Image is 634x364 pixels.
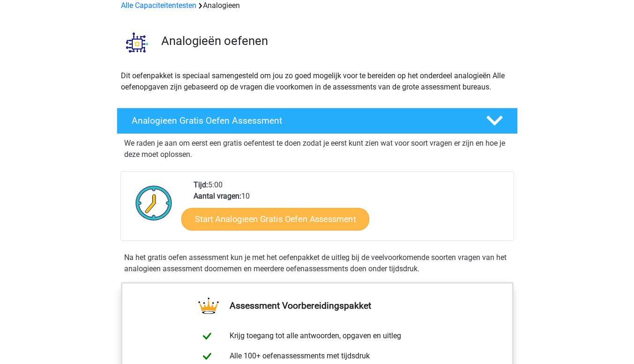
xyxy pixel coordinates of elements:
[121,1,196,10] a: Alle Capaciteitentesten
[194,180,208,189] b: Tijd:
[120,252,514,275] div: Na het gratis oefen assessment kun je met het oefenpakket de uitleg bij de veelvoorkomende soorte...
[130,179,178,226] img: Klok
[124,138,510,160] p: We raden je aan om eerst een gratis oefentest te doen zodat je eerst kunt zien wat voor soort vra...
[132,115,471,126] h4: Analogieen Gratis Oefen Assessment
[121,70,514,93] p: Dit oefenpakket is speciaal samengesteld om jou zo goed mogelijk voor te bereiden op het onderdee...
[117,22,157,62] img: analogieen
[194,192,241,201] b: Aantal vragen:
[186,179,513,240] div: 5:00 10
[113,108,522,134] a: Analogieen Gratis Oefen Assessment
[181,208,369,230] a: Start Analogieen Gratis Oefen Assessment
[161,34,510,48] h3: Analogieën oefenen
